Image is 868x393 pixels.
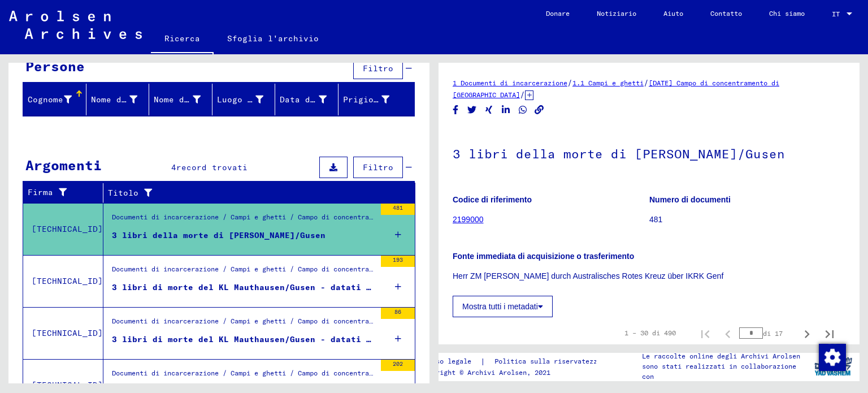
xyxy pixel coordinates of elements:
font: Ricerca [164,33,200,44]
mat-header-cell: Prigioniero n. [338,84,415,115]
a: 2199000 [453,215,484,224]
mat-header-cell: Cognome [23,84,86,115]
div: Data di nascita [280,90,341,109]
font: Documenti di incarcerazione / Campi e ghetti / Campo di concentramento di [GEOGRAPHIC_DATA] / Ele... [112,317,867,325]
a: Ricerca [151,25,214,54]
div: Nome di battesimo [91,90,152,109]
font: 3 libri di morte del KL Mauthausen/Gusen - datati [DATE] - [DATE] [112,282,442,292]
font: 193 [393,256,403,264]
font: 3 libri della morte di [PERSON_NAME]/Gusen [112,230,325,240]
font: 202 [393,360,403,368]
font: 86 [394,308,401,316]
button: Filtro [353,58,403,79]
mat-header-cell: Luogo di nascita [212,84,276,115]
font: 4 [171,162,176,172]
font: IT [832,10,840,18]
button: Mostra tutti i metadati [453,296,553,317]
font: Contatto [710,9,742,18]
font: record trovati [176,162,248,172]
img: yv_logo.png [812,352,854,381]
font: di 17 [763,329,783,338]
font: [TECHNICAL_ID] [32,224,103,234]
a: Politica sulla riservatezza [485,356,615,368]
font: 481 [393,204,403,211]
button: Condividi su Twitter [466,103,478,117]
font: Chi siamo [769,9,805,18]
div: Modifica consenso [818,343,845,370]
font: Filtro [363,162,393,172]
font: 481 [649,215,662,224]
font: Nome di battesimo [91,94,177,105]
div: Nome da nubile [154,90,215,109]
font: Luogo di nascita [217,94,298,105]
font: Filtro [363,63,393,74]
mat-header-cell: Data di nascita [275,84,338,115]
font: Documenti di incarcerazione / Campi e ghetti / Campo di concentramento di [GEOGRAPHIC_DATA] / Ele... [112,369,867,377]
font: | [480,356,485,366]
a: Avviso legale [420,356,480,368]
div: Cognome [28,90,86,109]
button: Prima pagina [694,322,717,344]
font: Nome da nubile [154,94,225,105]
button: Copia il collegamento [533,103,545,117]
font: Data di nascita [280,94,356,105]
font: Mostra tutti i metadati [462,302,538,311]
a: 1.1 Campi e ghetti [572,79,644,87]
font: Documenti di incarcerazione / Campi e ghetti / Campo di concentramento di [GEOGRAPHIC_DATA] / Ele... [112,265,867,273]
a: 1 Documenti di incarcerazione [453,79,567,87]
font: [TECHNICAL_ID] [32,276,103,286]
font: Cognome [28,94,63,105]
font: 1 – 30 di 490 [624,329,676,337]
font: Politica sulla riservatezza [494,357,601,365]
font: Titolo [108,188,138,198]
font: Notiziario [597,9,636,18]
font: Avviso legale [420,357,471,365]
div: Prigioniero n. [343,90,404,109]
button: Pagina precedente [717,322,739,344]
font: Codice di riferimento [453,195,532,204]
font: Firma [28,187,53,197]
font: / [567,77,572,88]
font: [TECHNICAL_ID] [32,328,103,338]
font: Numero di documenti [649,195,731,204]
button: Filtro [353,157,403,178]
font: Herr ZM [PERSON_NAME] durch Australisches Rotes Kreuz über IKRK Genf [453,271,723,280]
font: Donare [546,9,570,18]
img: Modifica consenso [819,344,846,371]
font: Aiuto [663,9,683,18]
div: Luogo di nascita [217,90,278,109]
button: Condividi su WhatsApp [517,103,529,117]
font: Persone [25,58,85,75]
font: Prigioniero n. [343,94,414,105]
img: Arolsen_neg.svg [9,11,142,39]
button: Ultima pagina [818,322,841,344]
div: Titolo [108,184,404,202]
font: Sfoglia l'archivio [227,33,319,44]
button: Condividi su LinkedIn [500,103,512,117]
font: Documenti di incarcerazione / Campi e ghetti / Campo di concentramento di [GEOGRAPHIC_DATA] / Ele... [112,213,634,221]
font: / [520,89,525,100]
button: Condividi su Facebook [450,103,462,117]
font: [TECHNICAL_ID] [32,380,103,390]
font: sono stati realizzati in collaborazione con [642,362,796,381]
div: Firma [28,184,106,202]
font: Copyright © Archivi Arolsen, 2021 [420,368,550,377]
mat-header-cell: Nome da nubile [149,84,212,115]
a: Sfoglia l'archivio [214,25,332,52]
font: Fonte immediata di acquisizione o trasferimento [453,252,634,261]
font: Le raccolte online degli Archivi Arolsen [642,352,800,360]
button: Condividi su Xing [483,103,495,117]
font: Argomenti [25,157,102,174]
button: Pagina successiva [796,322,818,344]
font: / [644,77,649,88]
mat-header-cell: Nome di battesimo [86,84,150,115]
font: 3 libri della morte di [PERSON_NAME]/Gusen [453,146,785,162]
font: 3 libri di morte del KL Mauthausen/Gusen - datati [DATE] - [DATE] [112,334,442,344]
